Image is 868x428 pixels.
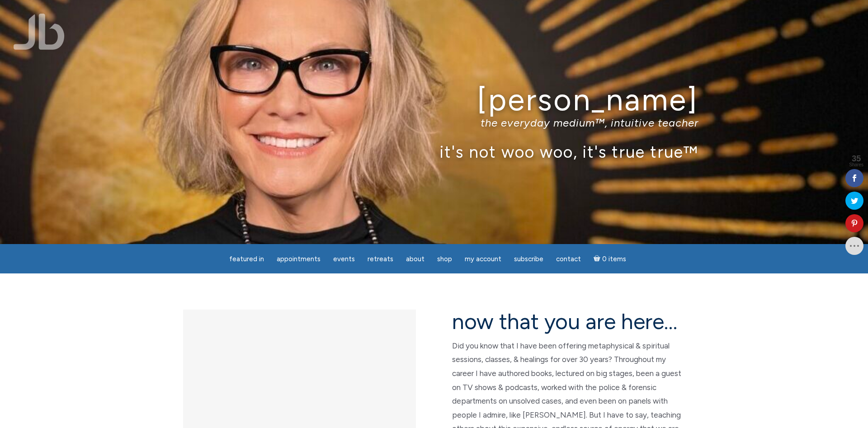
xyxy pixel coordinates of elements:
a: Cart0 items [588,249,632,268]
span: Shares [849,163,863,167]
span: Events [333,255,355,263]
span: About [406,255,425,263]
span: 35 [849,155,863,163]
span: Shop [437,255,452,263]
a: featured in [224,250,269,268]
p: the everyday medium™, intuitive teacher [170,116,698,129]
span: featured in [229,255,264,263]
img: Jamie Butler. The Everyday Medium [14,14,65,50]
a: Retreats [362,250,399,268]
p: it's not woo woo, it's true true™ [170,142,698,161]
span: Contact [556,255,581,263]
a: Subscribe [509,250,549,268]
a: Events [328,250,360,268]
span: 0 items [602,256,626,263]
a: Contact [551,250,586,268]
a: My Account [459,250,507,268]
span: Subscribe [514,255,543,263]
span: My Account [465,255,501,263]
i: Cart [594,255,602,263]
a: Appointments [271,250,326,268]
span: Retreats [368,255,393,263]
a: About [401,250,430,268]
h2: now that you are here… [452,310,685,334]
span: Appointments [277,255,321,263]
h1: [PERSON_NAME] [170,83,698,117]
a: Shop [432,250,458,268]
